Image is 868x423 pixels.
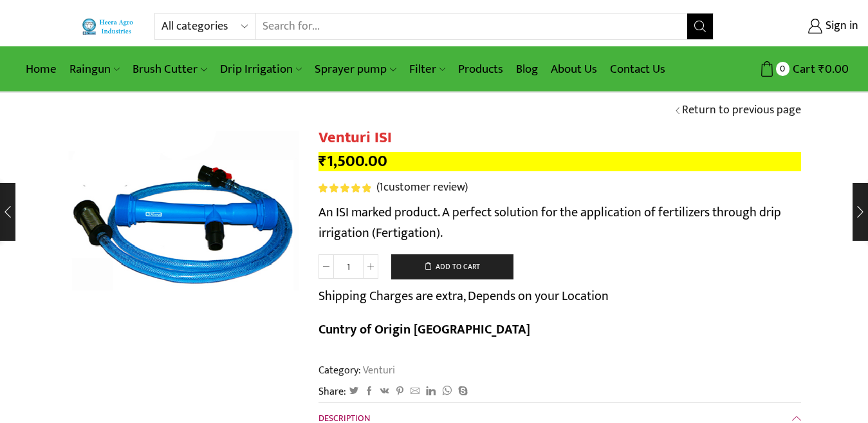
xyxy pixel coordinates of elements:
button: Search button [687,14,713,39]
a: Filter [403,54,452,84]
a: Return to previous page [682,102,801,119]
a: Products [452,54,510,84]
button: Add to cart [391,254,513,280]
p: An ISI marked product. A perfect solution for the application of fertilizers through drip irrigat... [319,202,801,243]
input: Search for... [256,14,687,39]
h1: Venturi ISI [319,129,801,147]
span: ₹ [818,59,825,79]
a: Home [19,54,63,84]
span: Cart [790,61,815,78]
span: 1 [319,183,373,193]
input: Product quantity [334,254,363,279]
span: Category: [319,363,395,378]
bdi: 0.00 [818,59,849,79]
a: Raingun [63,54,126,84]
span: 0 [776,62,790,75]
span: ₹ [319,148,327,174]
a: Sprayer pump [308,54,402,84]
bdi: 1,500.00 [319,148,387,174]
a: Brush Cutter [126,54,213,84]
div: Rated 5.00 out of 5 [319,183,371,193]
a: About Us [544,54,604,84]
a: (1customer review) [376,180,468,196]
a: Drip Irrigation [214,54,308,84]
a: Venturi [361,362,395,379]
p: Shipping Charges are extra, Depends on your Location [319,286,609,306]
span: Sign in [822,18,858,35]
a: 0 Cart ₹0.00 [726,57,849,81]
a: Contact Us [604,54,672,84]
a: Blog [510,54,544,84]
a: Sign in [733,15,858,38]
span: Share: [319,384,346,399]
span: 1 [379,178,383,197]
span: Rated out of 5 based on customer rating [319,183,371,193]
b: Cuntry of Origin [GEOGRAPHIC_DATA] [319,319,530,341]
img: Venturi [68,97,299,328]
